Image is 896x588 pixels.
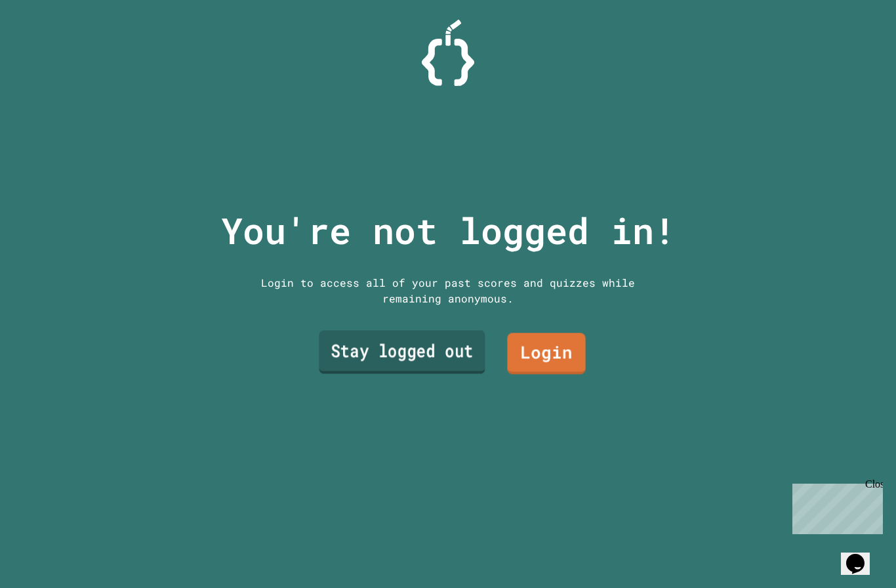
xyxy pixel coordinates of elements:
p: You're not logged in! [221,203,676,258]
div: Chat with us now!Close [5,5,91,83]
iframe: chat widget [841,535,883,575]
a: Stay logged out [319,330,485,373]
div: Login to access all of your past scores and quizzes while remaining anonymous. [251,275,645,306]
img: Logo.svg [422,20,474,86]
iframe: chat widget [787,478,883,534]
a: Login [507,333,585,374]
